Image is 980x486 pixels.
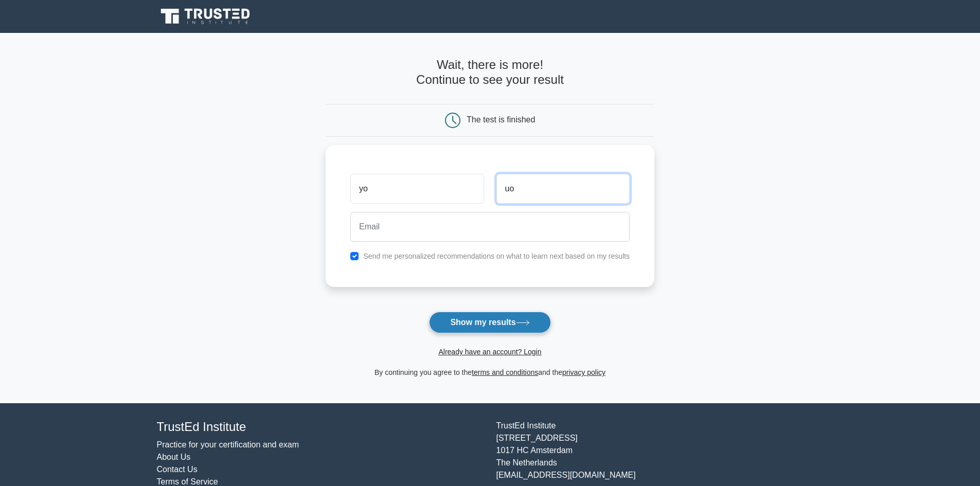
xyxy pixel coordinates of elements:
a: privacy policy [562,368,605,376]
h4: TrustEd Institute [157,420,484,435]
a: Already have an account? Login [438,348,541,356]
div: By continuing you agree to the and the [319,366,661,379]
a: About Us [157,453,191,461]
input: First name [350,174,484,204]
a: Terms of Service [157,477,218,486]
a: terms and conditions [472,368,538,376]
button: Show my results [429,312,550,333]
a: Practice for your certification and exam [157,440,299,449]
label: Send me personalized recommendations on what to learn next based on my results [363,252,630,260]
h4: Wait, there is more! Continue to see your result [326,58,654,87]
a: Contact Us [157,465,198,474]
div: The test is finished [467,115,535,124]
input: Last name [496,174,630,204]
input: Email [350,212,630,242]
